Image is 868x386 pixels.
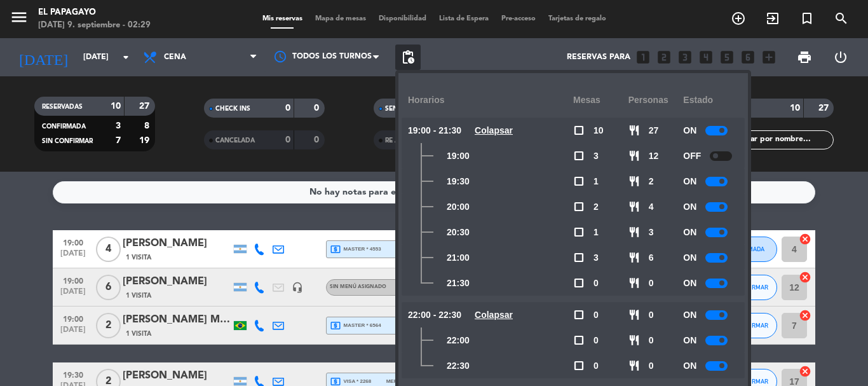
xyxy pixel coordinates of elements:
strong: 19 [139,136,152,145]
span: check_box_outline_blank [573,201,585,212]
strong: 27 [139,102,152,111]
i: cancel [799,309,811,322]
span: OFF [683,149,701,163]
span: ON [683,200,696,214]
span: 0 [649,333,654,348]
span: 19:00 [57,273,89,287]
span: check_box_outline_blank [573,309,585,321]
span: print [797,50,812,65]
i: exit_to_app [765,11,780,26]
span: ON [683,333,696,348]
div: Mesas [573,83,628,118]
span: RE AGENDADA [385,137,432,144]
span: CANCELADA [215,137,255,144]
span: Lista de Espera [433,15,495,22]
span: SENTADAS [385,106,419,112]
i: add_box [761,49,777,65]
div: [PERSON_NAME] [123,273,231,290]
span: 0 [649,359,654,373]
span: 19:30 [447,174,470,189]
span: 21:00 [447,251,470,265]
div: [PERSON_NAME] [123,235,231,252]
span: Tarjetas de regalo [542,15,613,22]
i: local_atm [330,320,341,331]
span: master * 6564 [330,320,381,331]
u: Colapsar [475,310,513,320]
span: 21:30 [447,276,470,291]
strong: 0 [314,135,322,144]
i: cancel [799,233,811,245]
span: restaurant [628,176,640,187]
span: 3 [593,251,599,265]
span: SIN CONFIRMAR [42,138,93,144]
span: restaurant [628,150,640,162]
span: ON [683,359,696,373]
div: personas [628,83,684,118]
span: 6 [649,251,654,265]
div: LOG OUT [822,38,858,76]
span: 2 [96,313,121,338]
span: 1 Visita [126,291,151,301]
span: pending_actions [400,50,416,65]
span: restaurant [628,226,640,238]
span: 22:30 [447,359,470,373]
i: arrow_drop_down [118,50,133,65]
span: Cena [164,53,186,62]
span: 2 [593,200,599,214]
span: mercadopago [386,377,427,385]
span: master * 4553 [330,244,381,255]
span: 0 [593,276,599,291]
i: looks_two [656,49,672,65]
span: check_box_outline_blank [573,125,585,136]
span: 22:00 [447,333,470,348]
span: Reservas para [567,53,630,62]
div: Horarios [408,83,573,118]
span: 1 [593,225,599,240]
span: [DATE] [57,249,89,264]
i: search [834,11,849,26]
span: ON [683,174,696,189]
i: cancel [799,365,811,378]
strong: 0 [285,135,290,144]
span: restaurant [628,334,640,346]
u: Colapsar [475,125,513,135]
i: power_settings_new [833,50,848,65]
i: menu [10,8,29,27]
span: 0 [649,276,654,291]
strong: 0 [285,104,290,113]
span: 1 Visita [126,252,151,263]
span: RESERVADAS [42,104,83,110]
strong: 0 [314,104,322,113]
span: 19:30 [57,367,89,382]
i: looks_6 [740,49,756,65]
span: 19:00 [57,235,89,249]
i: looks_4 [698,49,714,65]
span: Disponibilidad [372,15,433,22]
i: local_atm [330,244,341,255]
i: looks_3 [677,49,693,65]
span: Pre-acceso [495,15,542,22]
span: 1 [593,174,599,189]
span: 19:00 [447,149,470,163]
span: 1 Visita [126,329,151,339]
div: El Papagayo [38,6,151,19]
span: check_box_outline_blank [573,150,585,162]
span: 0 [593,359,599,373]
span: 2 [649,174,654,189]
span: ON [683,225,696,240]
span: CHECK INS [215,106,250,112]
span: ON [683,308,696,322]
span: Mapa de mesas [309,15,372,22]
span: check_box_outline_blank [573,252,585,263]
span: 0 [593,308,599,322]
span: check_box_outline_blank [573,226,585,238]
span: 4 [649,200,654,214]
strong: 27 [818,104,831,113]
i: looks_5 [719,49,735,65]
span: Sin menú asignado [330,284,386,289]
span: 0 [649,308,654,322]
i: add_circle_outline [731,11,746,26]
span: restaurant [628,360,640,371]
span: CONFIRMADA [42,123,86,130]
strong: 10 [790,104,800,113]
